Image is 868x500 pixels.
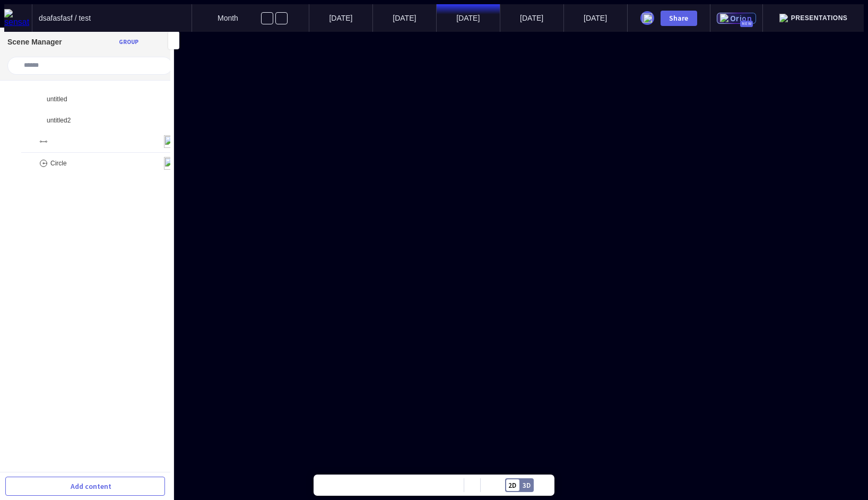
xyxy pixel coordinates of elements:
span: Month [218,14,238,22]
mapp-timeline-period: [DATE] [563,4,627,32]
mapp-timeline-period: [DATE] [309,4,372,32]
button: Share [661,11,697,26]
img: presentation.svg [779,14,788,22]
mapp-timeline-period: [DATE] [372,4,436,32]
mapp-timeline-period: [DATE] [436,4,500,32]
img: sensat [4,9,32,27]
span: Orion [730,13,752,23]
div: Share [665,14,692,22]
span: New [740,21,753,27]
img: globe.svg [643,13,652,23]
img: orion-search.svg [720,14,728,22]
span: dsafasfasf / test [39,14,91,22]
mapp-timeline-period: [DATE] [500,4,563,32]
span: Presentations [791,14,848,22]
